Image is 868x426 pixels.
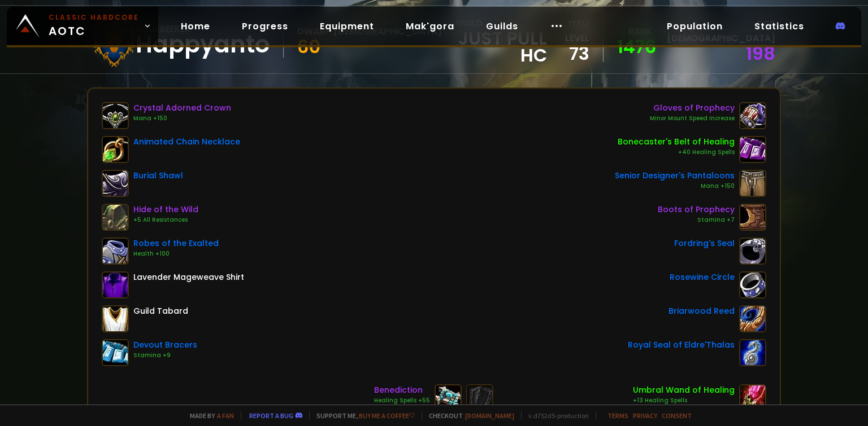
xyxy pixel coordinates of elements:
div: Boots of Prophecy [658,204,735,216]
div: Burial Shawl [133,170,183,182]
a: Statistics [745,15,813,38]
div: Devout Bracers [133,339,197,351]
div: Stamina +9 [133,351,197,360]
div: Crystal Adorned Crown [133,102,231,114]
div: 73 [547,45,589,62]
div: Mana +150 [615,182,735,191]
a: 1476 [617,38,652,55]
img: item-13346 [102,238,129,265]
a: Report a bug [249,411,293,420]
img: item-18469 [739,339,766,366]
a: Population [658,15,732,38]
div: Minor Mount Speed Increase [650,114,735,123]
a: Consent [662,411,692,420]
div: Health +100 [133,249,219,258]
img: item-10054 [102,271,129,298]
a: Progress [233,15,297,38]
img: item-18723 [102,136,129,163]
img: item-13178 [739,271,766,298]
div: Happyanto [136,36,270,53]
div: Briarwood Reed [669,305,735,317]
div: Fordring's Seal [674,238,735,249]
img: item-11841 [739,170,766,197]
img: item-5216 [739,384,766,411]
img: item-16697 [102,339,129,366]
a: Privacy [633,411,657,420]
div: Hide of the Wild [133,204,198,216]
small: Classic Hardcore [49,12,139,23]
img: item-16812 [739,102,766,129]
div: +5 All Resistances [133,216,198,225]
div: Benediction [374,384,430,396]
a: Buy me a coffee [359,411,415,420]
img: item-19132 [102,102,129,129]
a: [DOMAIN_NAME] [465,411,514,420]
span: Made by [183,411,234,420]
img: item-5976 [102,305,129,332]
div: Gloves of Prophecy [650,102,735,114]
a: Home [172,15,219,38]
img: item-18681 [102,170,129,197]
a: Terms [607,411,628,420]
img: item-18608 [435,384,462,411]
div: Bonecaster's Belt of Healing [618,136,735,148]
span: Support me, [309,411,415,420]
div: Guild Tabard [133,305,188,317]
a: a fan [217,411,234,420]
div: +13 Healing Spells [633,396,735,405]
span: AOTC [49,12,139,39]
a: 198 [746,41,775,66]
span: Checkout [422,411,514,420]
div: Stamina +7 [658,216,735,225]
div: Healing Spells +55 [374,396,430,405]
a: Classic HardcoreAOTC [7,7,158,45]
div: Rosewine Circle [670,271,735,283]
a: Equipment [311,15,383,38]
div: Mana +150 [133,114,231,123]
img: item-16811 [739,204,766,231]
div: Umbral Wand of Healing [633,384,735,396]
div: Lavender Mageweave Shirt [133,271,244,283]
a: Guilds [477,15,527,38]
div: Senior Designer's Pantaloons [615,170,735,182]
a: Mak'gora [397,15,463,38]
img: item-16058 [739,238,766,265]
div: Robes of the Exalted [133,238,219,249]
span: v. d752d5 - production [521,411,589,420]
img: item-14304 [739,136,766,163]
img: item-18510 [102,204,129,231]
div: +40 Healing Spells [618,148,735,157]
div: Royal Seal of Eldre'Thalas [628,339,735,351]
img: item-12930 [739,305,766,332]
div: Animated Chain Necklace [133,136,240,148]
